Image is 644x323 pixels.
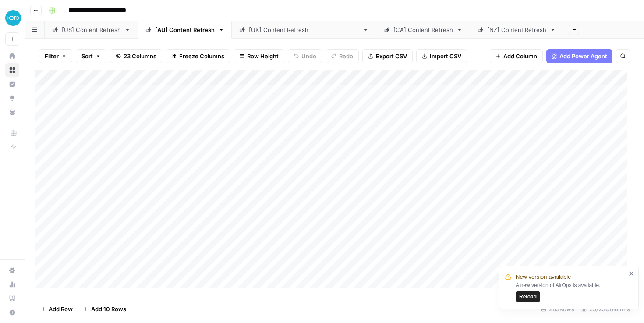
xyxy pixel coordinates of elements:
a: Learning Hub [5,291,19,305]
span: Freeze Columns [179,52,224,60]
a: [AU] Content Refresh [138,21,232,39]
span: Add Power Agent [559,52,607,60]
button: Add 10 Rows [78,302,131,316]
a: Insights [5,77,19,91]
span: Sort [81,52,93,60]
button: Workspace: XeroOps [5,7,19,29]
div: [NZ] Content Refresh [487,25,546,34]
a: Settings [5,263,19,277]
a: Home [5,49,19,63]
div: 283 Rows [538,302,578,316]
a: [CA] Content Refresh [376,21,470,39]
div: 23/23 Columns [578,302,633,316]
a: Browse [5,63,19,77]
a: Usage [5,277,19,291]
button: Add Power Agent [546,49,612,63]
button: Filter [39,49,72,63]
button: Redo [326,49,359,63]
button: Export CSV [362,49,413,63]
div: [[GEOGRAPHIC_DATA]] Content Refresh [249,25,359,34]
span: Undo [301,52,316,60]
a: Opportunities [5,91,19,105]
button: Freeze Columns [166,49,230,63]
a: [US] Content Refresh [45,21,138,39]
button: Add Row [35,302,78,316]
button: Help + Support [5,305,19,319]
span: Import CSV [430,52,461,60]
button: 23 Columns [110,49,162,63]
span: Export CSV [376,52,407,60]
button: Row Height [234,49,284,63]
span: Reload [519,293,537,301]
button: Sort [76,49,106,63]
div: A new version of AirOps is available. [516,281,626,302]
div: [AU] Content Refresh [155,25,215,34]
a: [[GEOGRAPHIC_DATA]] Content Refresh [232,21,376,39]
button: Reload [516,291,540,302]
button: Add Column [490,49,543,63]
button: close [629,270,635,277]
button: Undo [288,49,322,63]
span: Add 10 Rows [91,305,126,313]
a: [NZ] Content Refresh [470,21,563,39]
span: Filter [45,52,59,60]
div: [CA] Content Refresh [393,25,453,34]
span: Add Column [503,52,537,60]
span: Row Height [247,52,279,60]
a: Your Data [5,105,19,119]
span: New version available [516,273,571,281]
span: Redo [339,52,353,60]
img: XeroOps Logo [5,10,21,26]
span: 23 Columns [124,52,156,60]
span: Add Row [49,305,73,313]
div: [US] Content Refresh [62,25,121,34]
button: Import CSV [416,49,467,63]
